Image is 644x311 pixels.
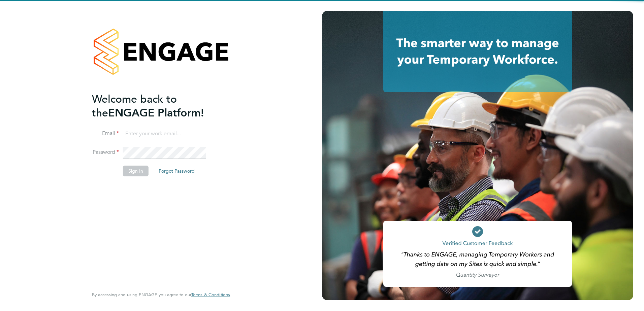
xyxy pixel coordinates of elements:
[123,166,149,176] button: Sign In
[123,128,206,140] input: Enter your work email...
[191,292,230,298] a: Terms & Conditions
[92,292,230,298] span: By accessing and using ENGAGE you agree to our
[92,93,177,119] span: Welcome back to the
[153,166,200,176] button: Forgot Password
[92,92,223,120] h2: ENGAGE Platform!
[92,149,119,156] label: Password
[92,130,119,137] label: Email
